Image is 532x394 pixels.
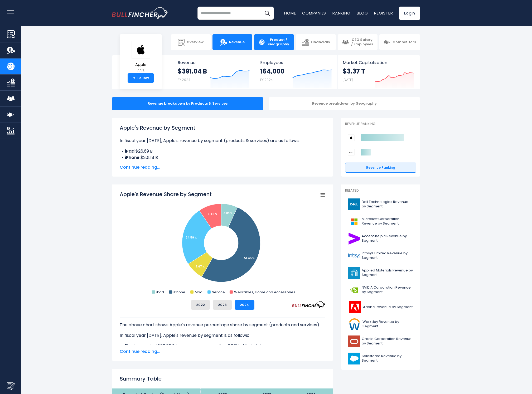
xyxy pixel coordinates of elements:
[345,231,416,246] a: Accenture plc Revenue by Segment
[112,97,263,110] div: Revenue breakdown by Products & Services
[348,216,360,227] img: MSFT logo
[348,284,360,296] img: NVDA logo
[178,67,207,75] strong: $391.04 B
[362,251,413,260] span: Infosys Limited Revenue by Segment
[131,41,150,74] a: Apple AAPL
[379,34,420,50] a: Competitors
[186,236,197,240] tspan: 24.59 %
[345,197,416,212] a: Dell Technologies Revenue by Segment
[244,256,255,260] tspan: 51.45 %
[348,335,360,347] img: ORCL logo
[343,60,414,65] span: Market Capitalization
[343,77,353,82] small: [DATE]
[362,285,413,294] span: NVIDIA Corporation Revenue by Segment
[362,337,413,346] span: Oracle Corporation Revenue by Segment
[345,122,416,126] p: Revenue Ranking
[120,191,212,198] tspan: Apple's Revenue Share by Segment
[260,67,284,75] strong: 164,000
[173,290,185,295] text: iPhone
[362,234,413,243] span: Accenture plc Revenue by Segment
[260,77,273,82] small: FY 2024
[120,332,325,339] p: In fiscal year [DATE], Apple's revenue by segment is as follows:
[112,7,168,19] img: bullfincher logo
[120,124,325,132] h1: Apple's Revenue by Segment
[196,265,205,269] tspan: 7.67 %
[311,40,330,45] span: Financials
[195,290,202,295] text: Mac
[348,301,361,313] img: ADBE logo
[348,233,360,245] img: ACN logo
[171,34,211,50] a: Overview
[348,198,360,210] img: DELL logo
[120,148,325,154] li: $26.69 B
[399,7,420,20] a: Login
[345,283,416,297] a: NVIDIA Corporation Revenue by Segment
[254,34,294,50] a: Product / Geography
[234,290,295,295] text: Wearables, Home and Accessories
[255,55,337,89] a: Employees 164,000 FY 2024
[362,217,413,226] span: Microsoft Corporation Revenue by Segment
[125,154,141,160] b: iPhone:
[374,10,393,16] a: Register
[120,164,325,171] span: Continue reading...
[345,300,416,314] a: Adobe Revenue by Segment
[345,334,416,349] a: Oracle Corporation Revenue by Segment
[178,60,250,65] span: Revenue
[362,268,413,277] span: Applied Materials Revenue by Segment
[345,163,416,173] a: Revenue Ranking
[120,154,325,161] li: $201.18 B
[212,290,225,295] text: Service
[348,267,360,279] img: AMAT logo
[348,149,355,156] img: Sony Group Corporation competitors logo
[357,10,368,16] a: Blog
[345,188,416,193] p: Related
[128,73,154,83] a: +Follow
[337,55,420,89] a: Market Capitalization $3.37 T [DATE]
[120,138,325,144] p: In fiscal year [DATE], Apple's revenue by segment (products & services) are as follows:
[345,351,416,366] a: Salesforce Revenue by Segment
[191,300,210,310] button: 2022
[363,305,413,309] span: Adobe Revenue by Segment
[112,7,168,19] a: Go to homepage
[187,40,204,45] span: Overview
[125,343,134,349] b: iPad
[120,343,325,349] li: generated $26.69 B in revenue, representing 6.83% of its total revenue.
[261,7,274,20] button: Search
[345,249,416,263] a: Infosys Limited Revenue by Segment
[156,290,164,295] text: iPad
[132,62,150,67] span: Apple
[132,68,150,73] small: AAPL
[267,38,290,47] span: Product / Geography
[345,214,416,229] a: Microsoft Corporation Revenue by Segment
[213,300,232,310] button: 2023
[260,60,332,65] span: Employees
[351,38,373,47] span: CEO Salary / Employees
[172,55,255,89] a: Revenue $391.04 B FY 2024
[338,34,378,50] a: CEO Salary / Employees
[393,40,416,45] span: Competitors
[348,250,360,262] img: INFY logo
[343,67,365,75] strong: $3.37 T
[302,10,326,16] a: Companies
[362,200,413,209] span: Dell Technologies Revenue by Segment
[178,77,190,82] small: FY 2024
[269,97,420,110] div: Revenue breakdown by Geography
[284,10,296,16] a: Home
[133,76,136,80] strong: +
[296,34,336,50] a: Financials
[348,134,355,141] img: Apple competitors logo
[125,148,136,154] b: iPad:
[345,266,416,280] a: Applied Materials Revenue by Segment
[120,191,325,296] svg: Apple's Revenue Share by Segment
[362,320,413,329] span: Workday Revenue by Segment
[208,212,217,216] tspan: 9.46 %
[235,300,254,310] button: 2024
[229,40,245,45] span: Revenue
[348,353,360,364] img: CRM logo
[362,354,413,363] span: Salesforce Revenue by Segment
[120,375,325,383] h2: Summary Table
[224,211,233,215] tspan: 6.83 %
[332,10,350,16] a: Ranking
[212,34,252,50] a: Revenue
[348,318,361,330] img: WDAY logo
